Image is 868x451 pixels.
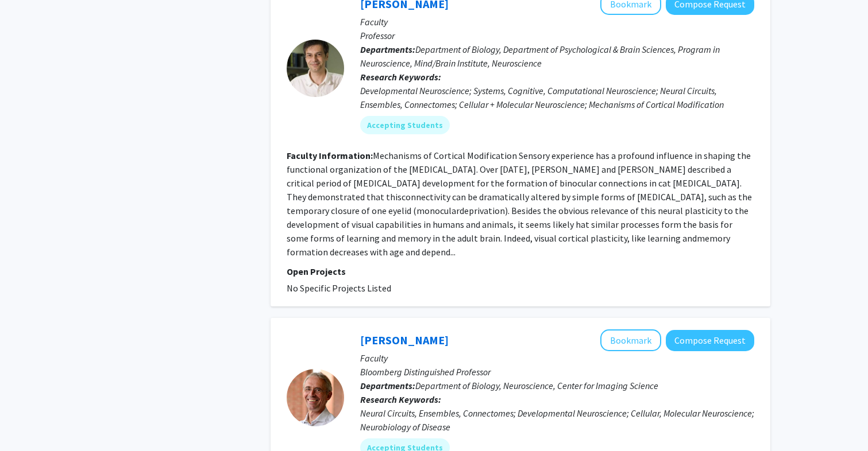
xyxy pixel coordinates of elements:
[360,44,720,69] span: Department of Biology, Department of Psychological & Brain Sciences, Program in Neuroscience, Min...
[360,394,441,405] b: Research Keywords:
[360,365,754,379] p: Bloomberg Distinguished Professor
[360,116,450,134] mat-chip: Accepting Students
[287,265,754,278] p: Open Projects
[600,329,661,351] button: Add Ulrich Mueller to Bookmarks
[360,406,754,434] div: Neural Circuits, Ensembles, Connectomes; Developmental Neuroscience; Cellular, Molecular Neurosci...
[360,15,754,29] p: Faculty
[666,330,754,351] button: Compose Request to Ulrich Mueller
[360,380,415,391] b: Departments:
[360,84,754,111] div: Developmental Neuroscience; Systems, Cognitive, Computational Neuroscience; Neural Circuits, Ense...
[360,333,449,347] a: [PERSON_NAME]
[287,282,391,294] span: No Specific Projects Listed
[360,351,754,365] p: Faculty
[287,150,752,258] fg-read-more: Mechanisms of Cortical Modification Sensory experience has a profound influence in shaping the fu...
[287,150,373,161] b: Faculty Information:
[360,29,754,42] p: Professor
[415,380,658,391] span: Department of Biology, Neuroscience, Center for Imaging Science
[360,71,441,83] b: Research Keywords:
[9,399,49,442] iframe: Chat
[360,44,415,55] b: Departments:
